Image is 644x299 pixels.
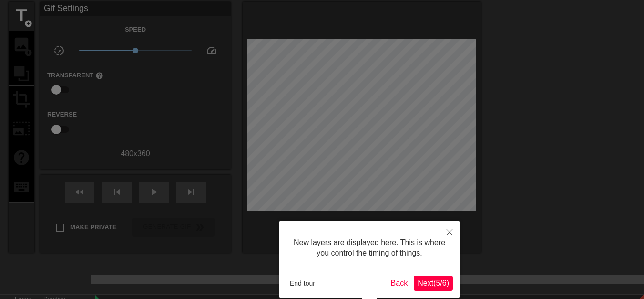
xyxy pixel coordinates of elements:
[414,276,453,291] button: Next
[418,279,449,287] span: Next ( 5 / 6 )
[387,276,412,291] button: Back
[286,228,453,268] div: New layers are displayed here. This is where you control the timing of things.
[439,221,460,243] button: Close
[286,276,319,290] button: End tour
